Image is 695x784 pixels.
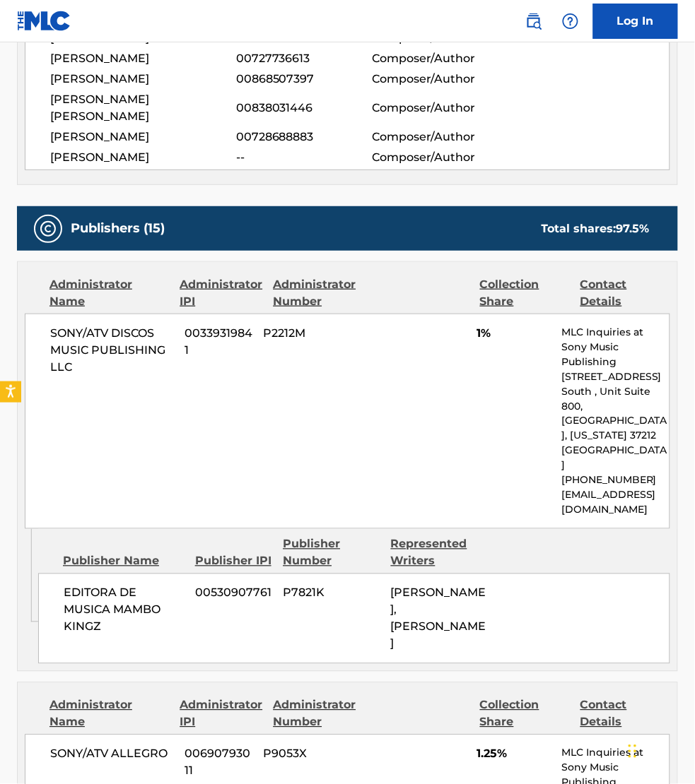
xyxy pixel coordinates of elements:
[561,444,670,473] p: [GEOGRAPHIC_DATA]
[629,730,637,773] div: Drag
[49,276,169,310] div: Administrator Name
[17,11,71,31] img: MLC Logo
[561,325,670,369] p: MLC Inquiries at Sony Music Publishing
[236,100,373,117] span: 00838031446
[520,7,548,35] a: Public Search
[195,553,273,570] div: Publisher IPI
[284,585,380,602] span: P7821K
[49,697,169,731] div: Administrator Name
[236,129,373,145] span: 00728688883
[50,129,236,145] span: [PERSON_NAME]
[480,697,570,731] div: Collection Share
[40,220,57,237] img: Publishers
[373,129,496,145] span: Composer/Author
[593,4,678,39] a: Log In
[64,585,185,636] span: EDITORA DE MUSICA MAMBO KINGZ
[373,71,496,88] span: Composer/Author
[580,276,670,310] div: Contact Details
[556,7,585,35] div: Help
[561,369,670,414] p: [STREET_ADDRESS] South , Unit Suite 800,
[373,50,496,67] span: Composer/Author
[561,473,670,488] p: [PHONE_NUMBER]
[264,746,356,763] span: P9053X
[273,697,363,731] div: Administrator Number
[180,697,262,731] div: Administrator IPI
[561,488,670,518] p: [EMAIL_ADDRESS][DOMAIN_NAME]
[542,220,650,237] div: Total shares:
[236,71,373,88] span: 00868507397
[185,325,252,359] span: 00339319841
[236,50,373,67] span: 00727736613
[71,220,165,237] h5: Publishers (15)
[50,325,174,376] span: SONY/ATV DISCOS MUSIC PUBLISHING LLC
[273,276,363,310] div: Administrator Number
[624,716,695,784] iframe: Chat Widget
[283,536,380,570] div: Publisher Number
[391,586,486,651] span: [PERSON_NAME], [PERSON_NAME]
[561,414,670,444] p: [GEOGRAPHIC_DATA], [US_STATE] 37212
[480,276,570,310] div: Collection Share
[525,13,542,30] img: search
[580,697,670,731] div: Contact Details
[264,325,356,342] span: P2212M
[63,553,185,570] div: Publisher Name
[195,585,272,602] span: 00530907761
[180,276,262,310] div: Administrator IPI
[50,149,236,166] span: [PERSON_NAME]
[50,746,174,763] span: SONY/ATV ALLEGRO
[185,746,252,780] span: 00690793011
[617,222,650,235] span: 97.5 %
[236,149,373,166] span: --
[391,536,488,570] div: Represented Writers
[373,149,496,166] span: Composer/Author
[562,13,579,30] img: help
[50,71,236,88] span: [PERSON_NAME]
[477,746,551,763] span: 1.25%
[50,50,236,67] span: [PERSON_NAME]
[477,325,551,342] span: 1%
[50,91,236,125] span: [PERSON_NAME] [PERSON_NAME]
[373,100,496,117] span: Composer/Author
